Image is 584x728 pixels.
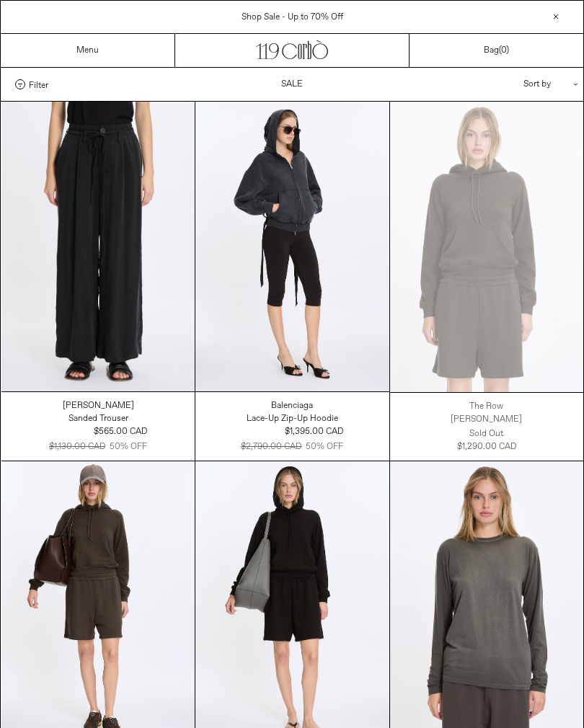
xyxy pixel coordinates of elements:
a: Menu [76,45,99,56]
div: Sold out [469,427,503,440]
a: Shop Sale - Up to 70% Off [242,12,343,23]
a: [PERSON_NAME] [451,413,522,426]
div: Lace-Up Zip-Up Hoodie [247,413,338,425]
a: Balenciaga [271,399,313,412]
div: $1,395.00 CAD [285,425,343,438]
a: The Row [469,400,503,413]
span: ) [501,45,509,56]
a: Lace-Up Zip-Up Hoodie [247,412,338,425]
div: 50% OFF [306,440,343,453]
span: 0 [501,45,506,56]
div: 50% OFF [110,440,147,453]
div: $1,290.00 CAD [457,440,516,453]
div: $565.00 CAD [94,425,147,438]
a: Bag() [484,44,509,57]
div: $1,130.00 CAD [49,440,105,453]
div: Sanded Trouser [68,413,128,425]
img: Lauren Manoogian Sanded Trouser [1,102,195,391]
div: Sort by [439,68,569,101]
a: Sanded Trouser [68,412,128,425]
div: The Row [469,401,503,413]
img: Balenciaga Lace-Up Zip-Up Hoodie [195,102,389,391]
a: [PERSON_NAME] [63,399,134,412]
div: $2,790.00 CAD [241,440,301,453]
img: The Row Timia Sweatshirt in warm sepia [390,102,583,392]
span: Filter [29,79,48,89]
